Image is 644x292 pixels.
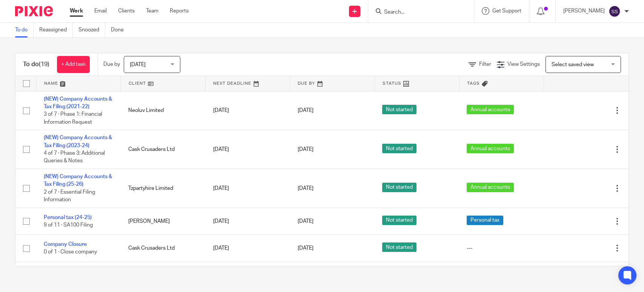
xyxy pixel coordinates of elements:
span: [DATE] [298,147,314,152]
a: Clients [118,7,135,15]
span: [DATE] [298,186,314,191]
span: [DATE] [298,108,314,113]
a: (NEW) Company Accounts & Tax Filing (25-26) [44,174,112,187]
div: --- [467,244,536,252]
a: (NEW) Company Accounts & Tax Filing (2023-24) [44,135,112,148]
a: Work [70,7,83,15]
span: Get Support [492,8,521,14]
td: Cask Crusaders Ltd [121,130,205,169]
img: Pixie [15,6,53,16]
span: View Settings [507,62,540,67]
a: Done [111,23,129,37]
span: (19) [39,61,49,67]
td: Cask Crusaders Ltd [121,235,205,262]
input: Search [383,9,451,16]
td: [PERSON_NAME] [121,208,205,235]
p: Due by [103,61,120,68]
td: [DATE] [206,235,290,262]
span: Not started [382,242,417,252]
span: 3 of 7 · Phase 1: Financial Information Request [44,112,102,125]
span: Not started [382,183,417,192]
span: Tags [467,81,480,85]
span: [DATE] [298,219,314,224]
span: Select saved view [552,62,594,67]
span: Personal tax [467,216,503,225]
img: svg%3E [609,5,621,17]
span: Annual accounts [467,183,514,192]
a: Snoozed [78,23,105,37]
a: Reports [170,7,189,15]
td: [DATE] [206,91,290,130]
a: Company Closure [44,242,87,247]
a: (NEW) Company Accounts & Tax Filing (2021-22) [44,96,112,109]
td: [DATE] [206,208,290,235]
a: Personal tax (24-25) [44,215,92,220]
a: Email [94,7,107,15]
h1: To do [23,61,49,68]
a: Reassigned [39,23,73,37]
span: [DATE] [130,62,146,67]
a: To do [15,23,34,37]
a: Team [146,7,158,15]
td: Neoluv Limited [121,91,205,130]
span: [DATE] [298,245,314,251]
span: 9 of 11 · SA100 Filing [44,222,93,228]
td: Tzpartyhire Limited [121,169,205,208]
span: Annual accounts [467,144,514,153]
span: 4 of 7 · Phase 3: Additional Queries & Notes [44,151,105,164]
span: Annual accounts [467,105,514,114]
span: 0 of 1 · Close company [44,250,97,255]
span: Not started [382,144,417,153]
span: Not started [382,105,417,114]
a: + Add task [57,56,90,73]
span: Filter [479,62,491,67]
td: [DATE] [206,130,290,169]
td: [DATE] [206,169,290,208]
p: [PERSON_NAME] [563,7,605,15]
span: Not started [382,216,417,225]
span: 2 of 7 · Essential Filing Information [44,189,95,203]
